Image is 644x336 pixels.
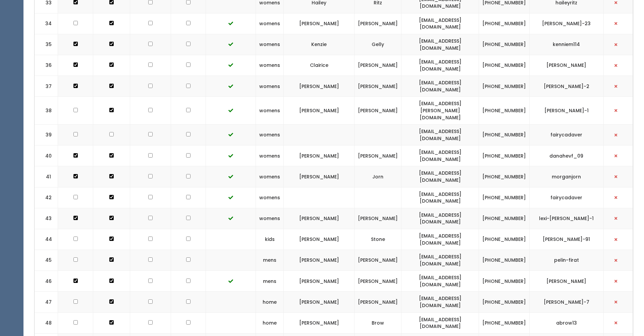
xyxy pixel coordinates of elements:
td: [PHONE_NUMBER] [479,229,529,250]
td: [PERSON_NAME] [284,13,355,34]
td: 35 [35,34,58,55]
td: [PERSON_NAME] [529,271,603,292]
td: womens [256,97,284,125]
td: pelin-firat [529,250,603,271]
td: morganjorn [529,166,603,187]
td: 39 [35,125,58,145]
td: [PHONE_NUMBER] [479,125,529,145]
td: Jorn [355,166,401,187]
td: [EMAIL_ADDRESS][DOMAIN_NAME] [401,125,479,145]
td: [EMAIL_ADDRESS][DOMAIN_NAME] [401,55,479,76]
td: [PERSON_NAME] [284,208,355,229]
td: mens [256,250,284,271]
td: home [256,292,284,312]
td: [PERSON_NAME] [355,13,401,34]
td: [PERSON_NAME] [355,145,401,166]
td: [EMAIL_ADDRESS][DOMAIN_NAME] [401,271,479,292]
td: [PERSON_NAME]-7 [529,292,603,312]
td: [PERSON_NAME] [355,55,401,76]
td: [EMAIL_ADDRESS][DOMAIN_NAME] [401,13,479,34]
td: [EMAIL_ADDRESS][DOMAIN_NAME] [401,312,479,333]
td: 47 [35,292,58,312]
td: abrow13 [529,312,603,333]
td: [PHONE_NUMBER] [479,250,529,271]
td: 43 [35,208,58,229]
td: [PHONE_NUMBER] [479,13,529,34]
td: 36 [35,55,58,76]
td: womens [256,208,284,229]
td: [PERSON_NAME]-91 [529,229,603,250]
td: fairycadaver [529,187,603,208]
td: [EMAIL_ADDRESS][DOMAIN_NAME] [401,229,479,250]
td: 38 [35,97,58,125]
td: [PERSON_NAME]-2 [529,76,603,97]
td: [EMAIL_ADDRESS][DOMAIN_NAME] [401,145,479,166]
td: 34 [35,13,58,34]
td: [EMAIL_ADDRESS][PERSON_NAME][DOMAIN_NAME] [401,97,479,125]
td: 40 [35,145,58,166]
td: [PERSON_NAME] [355,97,401,125]
td: [PHONE_NUMBER] [479,145,529,166]
td: [PERSON_NAME] [284,166,355,187]
td: 42 [35,187,58,208]
td: [PHONE_NUMBER] [479,271,529,292]
td: kenniem114 [529,34,603,55]
td: 45 [35,250,58,271]
td: [PERSON_NAME] [355,76,401,97]
td: [PERSON_NAME] [355,292,401,312]
td: 41 [35,166,58,187]
td: womens [256,76,284,97]
td: [PHONE_NUMBER] [479,166,529,187]
td: [EMAIL_ADDRESS][DOMAIN_NAME] [401,76,479,97]
td: [PERSON_NAME] [284,76,355,97]
td: [EMAIL_ADDRESS][DOMAIN_NAME] [401,166,479,187]
td: danahevf_09 [529,145,603,166]
td: [PERSON_NAME] [284,250,355,271]
td: [PHONE_NUMBER] [479,97,529,125]
td: womens [256,55,284,76]
td: [PERSON_NAME] [284,292,355,312]
td: [PHONE_NUMBER] [479,208,529,229]
td: home [256,312,284,333]
td: Gelly [355,34,401,55]
td: Stone [355,229,401,250]
td: [PERSON_NAME]-23 [529,13,603,34]
td: [PHONE_NUMBER] [479,312,529,333]
td: [PHONE_NUMBER] [479,55,529,76]
td: [PERSON_NAME] [284,312,355,333]
td: kids [256,229,284,250]
td: 46 [35,271,58,292]
td: womens [256,125,284,145]
td: [PHONE_NUMBER] [479,76,529,97]
td: [PERSON_NAME]-1 [529,97,603,125]
td: 37 [35,76,58,97]
td: [EMAIL_ADDRESS][DOMAIN_NAME] [401,250,479,271]
td: [EMAIL_ADDRESS][DOMAIN_NAME] [401,34,479,55]
td: [PHONE_NUMBER] [479,292,529,312]
td: fairycadaver [529,125,603,145]
td: womens [256,145,284,166]
td: womens [256,187,284,208]
td: womens [256,166,284,187]
td: [EMAIL_ADDRESS][DOMAIN_NAME] [401,292,479,312]
td: [PHONE_NUMBER] [479,34,529,55]
td: womens [256,34,284,55]
td: [PHONE_NUMBER] [479,187,529,208]
td: lexi-[PERSON_NAME]-1 [529,208,603,229]
td: [PERSON_NAME] [284,97,355,125]
td: [PERSON_NAME] [529,55,603,76]
td: womens [256,13,284,34]
td: 44 [35,229,58,250]
td: Brow [355,312,401,333]
td: [PERSON_NAME] [284,271,355,292]
td: 48 [35,312,58,333]
td: [PERSON_NAME] [355,271,401,292]
td: Kenzie [284,34,355,55]
td: mens [256,271,284,292]
td: [PERSON_NAME] [284,145,355,166]
td: [EMAIL_ADDRESS][DOMAIN_NAME] [401,187,479,208]
td: [PERSON_NAME] [284,229,355,250]
td: [PERSON_NAME] [355,208,401,229]
td: [PERSON_NAME] [355,250,401,271]
td: [EMAIL_ADDRESS][DOMAIN_NAME] [401,208,479,229]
